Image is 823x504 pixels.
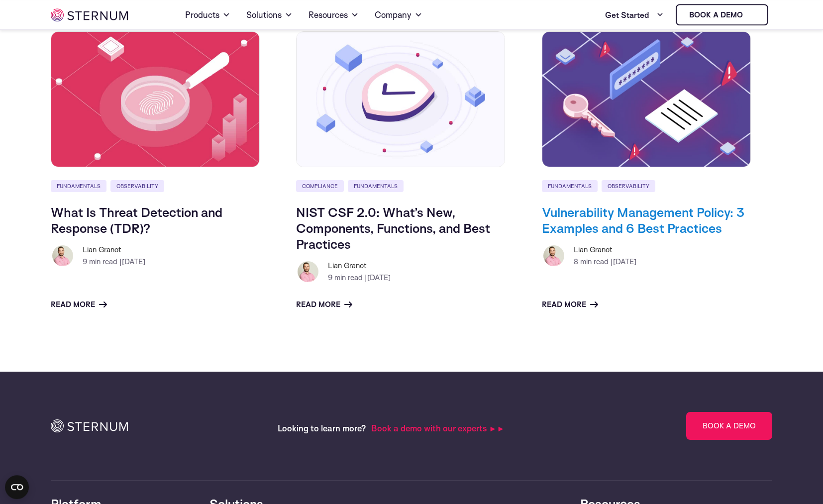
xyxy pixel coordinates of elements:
[51,31,260,168] img: What Is Threat Detection and Response (TDR)?
[686,412,772,440] a: Book a Demo
[574,256,636,268] p: min read |
[348,181,404,193] a: Fundamentals
[574,257,578,267] span: 8
[122,257,145,267] span: [DATE]
[676,4,768,25] a: Book a demo
[328,273,332,283] span: 9
[328,272,391,284] p: min read |
[296,299,352,311] a: Read more
[296,204,490,252] a: NIST CSF 2.0: What’s New, Components, Functions, and Best Practices
[309,1,359,29] a: Resources
[278,423,366,433] span: Looking to learn more?
[51,204,222,236] a: What Is Threat Detection and Response (TDR)?
[542,31,751,168] img: Vulnerability Management Policy: 3 Examples and 6 Best Practices
[246,1,293,29] a: Solutions
[375,1,422,29] a: Company
[574,244,636,256] h6: Lian Granot
[542,204,744,236] a: Vulnerability Management Policy: 3 Examples and 6 Best Practices
[185,1,230,29] a: Products
[51,299,107,311] a: Read more
[51,244,75,268] img: Lian Granot
[51,419,128,432] img: icon
[371,423,505,433] span: Book a demo with our experts ►►
[51,181,106,193] a: Fundamentals
[542,244,566,268] img: Lian Granot
[296,31,505,168] img: NIST CSF 2.0: What’s New, Components, Functions, and Best Practices
[328,260,391,272] h6: Lian Granot
[5,475,29,499] button: Open CMP widget
[602,181,655,193] a: Observability
[605,5,664,25] a: Get Started
[110,181,164,193] a: Observability
[367,273,391,283] span: [DATE]
[83,256,145,268] p: min read |
[747,11,755,19] img: sternum iot
[542,181,598,193] a: Fundamentals
[542,299,598,311] a: Read more
[83,244,145,256] h6: Lian Granot
[296,181,344,193] a: Compliance
[296,260,320,284] img: Lian Granot
[51,8,128,21] img: sternum iot
[613,257,636,267] span: [DATE]
[83,257,87,267] span: 9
